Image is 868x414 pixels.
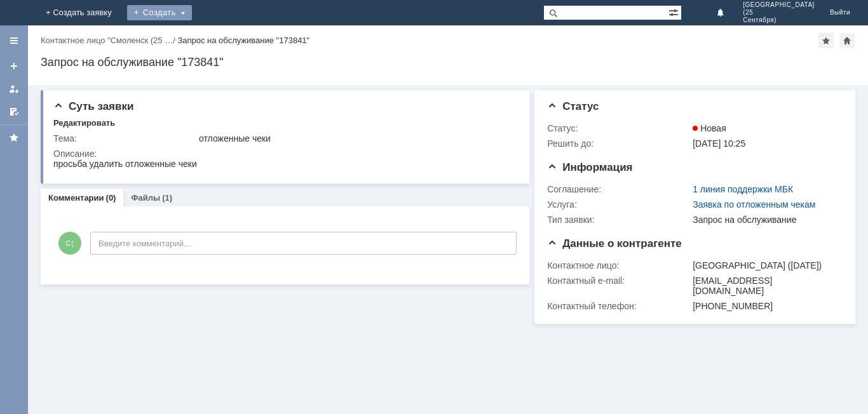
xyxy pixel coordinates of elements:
div: Контактное лицо: [547,260,690,270]
div: Решить до: [547,138,690,149]
div: (1) [162,193,172,203]
div: Запрос на обслуживание [693,215,837,225]
div: Редактировать [53,118,115,128]
a: Комментарии [48,193,104,203]
a: Файлы [131,193,160,203]
div: / [41,36,177,45]
a: Создать заявку [4,56,24,76]
span: Информация [547,161,632,173]
div: Тема: [53,133,196,144]
span: [DATE] 10:25 [693,138,745,149]
a: Мои согласования [4,102,24,122]
div: Запрос на обслуживание "173841" [177,36,309,45]
div: (0) [106,193,116,203]
span: Новая [693,123,726,133]
div: Статус: [547,123,690,133]
div: отложенные чеки [199,133,512,144]
div: Создать [127,5,192,20]
span: Статус [547,100,599,112]
div: Сделать домашней страницей [839,33,855,48]
div: [PHONE_NUMBER] [693,301,837,311]
div: Контактный e-mail: [547,276,690,286]
span: [GEOGRAPHIC_DATA] [743,1,815,9]
div: Добавить в избранное [818,33,834,48]
div: Услуга: [547,199,690,210]
div: [EMAIL_ADDRESS][DOMAIN_NAME] [693,276,837,296]
span: Сентября) [743,17,815,24]
a: Мои заявки [4,79,24,99]
span: Данные о контрагенте [547,237,682,250]
div: Запрос на обслуживание "173841" [41,56,855,69]
span: Расширенный поиск [668,6,681,18]
div: Контактный телефон: [547,301,690,311]
a: 1 линия поддержки МБК [693,184,793,194]
div: Описание: [53,149,515,159]
a: Заявка по отложенным чекам [693,199,815,210]
span: (25 [743,9,815,17]
a: Контактное лицо "Смоленск (25 … [41,36,173,45]
div: [GEOGRAPHIC_DATA] ([DATE]) [693,260,837,270]
span: С( [58,232,81,255]
div: Тип заявки: [547,215,690,225]
span: Суть заявки [53,100,133,112]
div: Соглашение: [547,184,690,194]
